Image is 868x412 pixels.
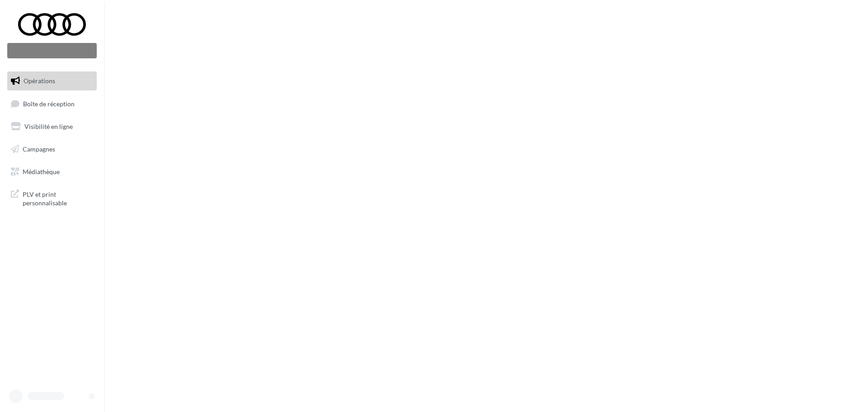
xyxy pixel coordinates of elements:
span: Visibilité en ligne [24,123,73,130]
a: Médiathèque [5,162,99,181]
span: Campagnes [23,145,55,153]
span: Opérations [24,77,55,85]
span: PLV et print personnalisable [23,188,93,208]
span: Médiathèque [23,167,60,175]
span: Boîte de réception [23,99,75,107]
a: Visibilité en ligne [5,117,99,136]
a: Opérations [5,71,99,90]
a: PLV et print personnalisable [5,185,99,211]
a: Campagnes [5,140,99,159]
a: Boîte de réception [5,94,99,114]
div: Nouvelle campagne [7,43,97,58]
